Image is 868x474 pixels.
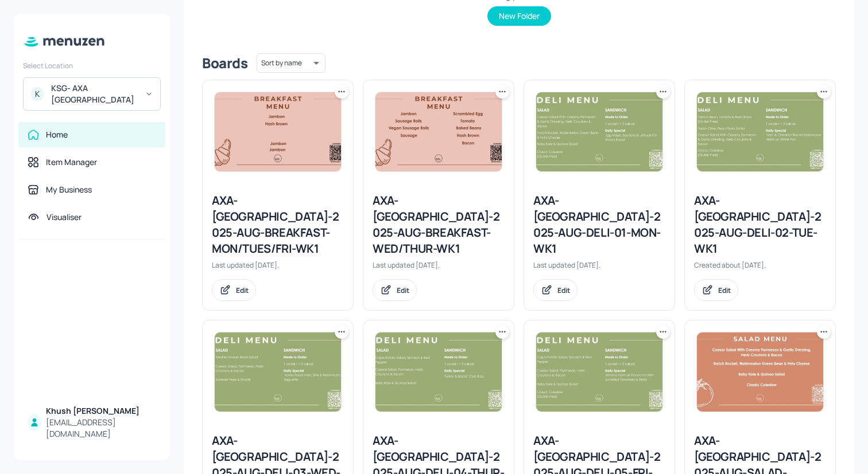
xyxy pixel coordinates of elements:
img: 2025-08-21-1755782667907ao7tep3b0g.jpeg [697,332,823,412]
div: Visualiser [46,211,82,223]
div: Item Manager [46,156,97,168]
img: 2025-08-19-1755616353685mjtlix803an.jpeg [697,92,823,171]
img: 2025-09-04-17569971853473513jxu8v8r.jpeg [536,332,662,412]
div: AXA-[GEOGRAPHIC_DATA]-2025-AUG-BREAKFAST-WED/THUR-WK1 [373,193,505,257]
img: 2025-09-25-175878897214309q37d4thk89.jpeg [215,92,341,171]
img: 2025-09-04-17569952878369lfmq5fsm7i.jpeg [536,92,662,171]
div: Last updated [DATE]. [373,260,505,270]
img: 2025-09-25-1758789582880rx4ynvzacn.jpeg [375,92,502,171]
div: Select Location [23,61,161,70]
div: Edit [718,285,731,295]
div: AXA-[GEOGRAPHIC_DATA]-2025-AUG-DELI-01-MON-WK1 [533,193,665,257]
div: Edit [557,285,570,295]
div: Edit [397,285,409,295]
div: Khush [PERSON_NAME] [46,405,156,417]
div: Last updated [DATE]. [533,260,665,270]
div: [EMAIL_ADDRESS][DOMAIN_NAME] [46,417,156,440]
div: Sort by name [257,52,325,75]
img: 2025-09-04-1756996247491yl196r3rxs9.jpeg [215,332,341,412]
div: My Business [46,184,92,195]
div: Last updated [DATE]. [212,260,344,270]
div: Edit [236,285,249,295]
button: New Folder [487,6,551,26]
div: Created about [DATE]. [694,260,826,270]
div: AXA-[GEOGRAPHIC_DATA]-2025-AUG-DELI-02-TUE-WK1 [694,193,826,257]
div: KSG- AXA [GEOGRAPHIC_DATA] [51,83,138,105]
img: 2025-09-04-1756996970634vylx6y43dm.jpeg [375,332,502,412]
div: Home [46,129,68,140]
div: AXA-[GEOGRAPHIC_DATA]-2025-AUG-BREAKFAST-MON/TUES/FRI-WK1 [212,193,344,257]
div: Boards [202,54,247,72]
div: K [30,87,44,101]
